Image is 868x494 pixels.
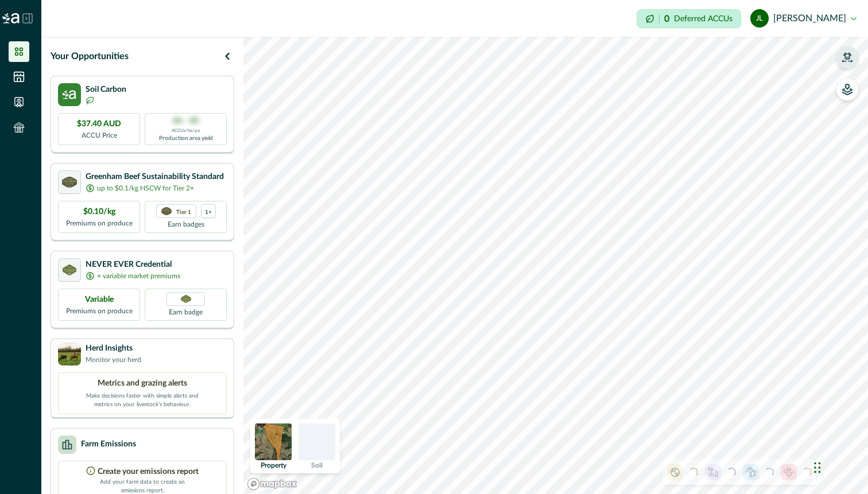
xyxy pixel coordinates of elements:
p: Monitor your herd [86,355,141,365]
img: certification logo [161,207,172,215]
p: 00 - 00 [173,115,199,127]
p: 1+ [205,208,212,215]
div: Drag [814,450,821,485]
p: + variable market premiums [97,271,180,281]
img: Greenham NEVER EVER certification badge [181,295,191,304]
p: Greenham Beef Sustainability Standard [86,171,224,183]
p: Farm Emissions [81,438,136,450]
p: up to $0.1/kg HSCW for Tier 2+ [97,183,194,193]
a: Mapbox logo [247,477,297,491]
div: more credentials avaialble [201,204,216,218]
p: Make decisions faster with simple alerts and metrics on your livestock’s behaviour. [85,390,200,409]
p: Property [261,462,286,469]
p: Your Opportunities [51,49,129,63]
p: Variable [85,294,114,306]
p: $37.40 AUD [77,118,121,130]
button: Jean Liebenberg[PERSON_NAME] [750,5,857,32]
iframe: Chat Widget [811,439,868,494]
p: ACCU Price [82,130,117,141]
p: Tier 1 [176,208,191,215]
p: Earn badge [169,306,203,317]
p: Create your emissions report [98,466,199,478]
img: certification logo [63,264,77,276]
img: certification logo [62,177,77,188]
p: Metrics and grazing alerts [98,378,187,390]
p: Herd Insights [86,343,141,355]
p: NEVER EVER Credential [86,259,180,271]
p: Earn badges [168,218,204,230]
img: Logo [2,13,20,24]
img: property preview [255,423,292,460]
p: Premiums on produce [66,218,133,228]
p: Premiums on produce [66,306,133,316]
p: Deferred ACCUs [674,14,733,23]
p: Soil Carbon [86,84,126,96]
p: $0.10/kg [83,206,115,218]
p: Soil [311,462,323,469]
p: ACCUs/ha/pa [172,127,200,134]
p: 0 [664,14,669,24]
p: Production area yield [159,134,213,143]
